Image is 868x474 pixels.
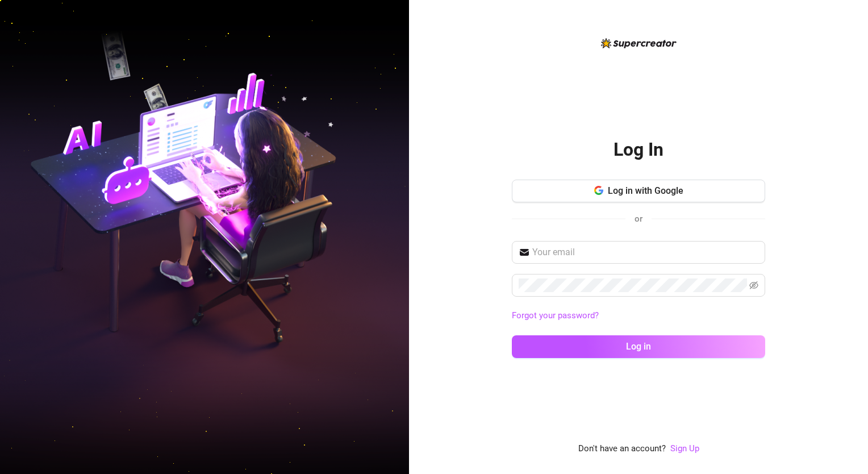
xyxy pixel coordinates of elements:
[670,442,699,456] a: Sign Up
[626,341,651,352] span: Log in
[601,38,677,48] img: logo-BBDzfeDw.svg
[749,281,758,290] span: eye-invisible
[608,185,683,196] span: Log in with Google
[512,180,765,202] button: Log in with Google
[512,335,765,358] button: Log in
[578,442,666,456] span: Don't have an account?
[670,443,699,454] a: Sign Up
[635,214,642,224] span: or
[512,309,765,323] a: Forgot your password?
[614,138,663,161] h2: Log In
[532,246,758,259] input: Your email
[512,310,599,321] a: Forgot your password?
